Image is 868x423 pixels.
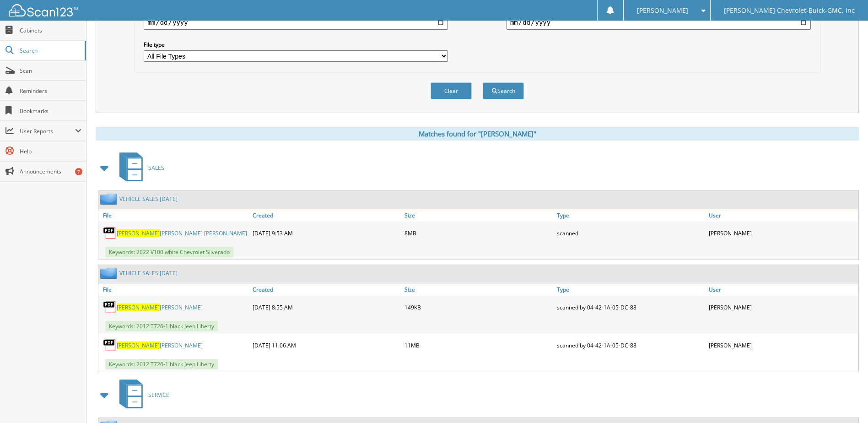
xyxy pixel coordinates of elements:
div: scanned by 04-42-1A-05-DC-88 [555,336,706,354]
a: VEHICLE SALES [DATE] [119,195,178,203]
span: Keywords: 2012 T726-1 black Jeep Liberty [105,359,218,369]
div: Matches found for "[PERSON_NAME]" [96,127,859,141]
span: SERVICE [148,391,169,399]
span: SALES [148,164,164,172]
a: SERVICE [114,377,169,413]
div: [DATE] 8:55 AM [250,298,402,316]
label: File type [144,41,448,49]
span: Announcements [20,168,81,175]
span: Scan [20,67,81,75]
a: Type [555,283,706,296]
a: SALES [114,150,164,186]
span: Help [20,147,81,155]
a: Size [402,283,554,296]
a: Created [250,283,402,296]
span: [PERSON_NAME] [117,304,160,311]
span: Keywords: 2012 T726-1 black Jeep Liberty [105,321,218,331]
a: [PERSON_NAME][PERSON_NAME] [117,342,203,349]
button: Clear [431,82,472,99]
a: User [706,209,858,222]
span: Bookmarks [20,107,81,115]
img: PDF.png [103,338,117,352]
span: User Reports [20,127,75,135]
span: Cabinets [20,27,81,34]
div: scanned [555,224,706,242]
input: end [507,15,811,30]
input: start [144,15,448,30]
a: [PERSON_NAME][PERSON_NAME] [117,304,203,311]
img: folder2.png [100,193,119,205]
div: [DATE] 9:53 AM [250,224,402,242]
a: Created [250,209,402,222]
span: Search [20,47,80,54]
img: folder2.png [100,267,119,279]
span: [PERSON_NAME] Chevrolet-Buick-GMC, Inc [724,8,855,13]
a: [PERSON_NAME][PERSON_NAME] [PERSON_NAME] [117,229,247,237]
a: File [98,283,250,296]
div: 11MB [402,336,554,354]
img: PDF.png [103,226,117,240]
div: [DATE] 11:06 AM [250,336,402,354]
button: Search [483,82,524,99]
div: 8MB [402,224,554,242]
div: scanned by 04-42-1A-05-DC-88 [555,298,706,316]
div: [PERSON_NAME] [706,224,858,242]
img: PDF.png [103,300,117,314]
div: [PERSON_NAME] [706,298,858,316]
span: Reminders [20,87,81,95]
div: [PERSON_NAME] [706,336,858,354]
div: 7 [75,168,82,175]
a: User [706,283,858,296]
a: File [98,209,250,222]
span: [PERSON_NAME] [117,229,160,237]
a: Type [555,209,706,222]
img: scan123-logo-white.svg [9,4,78,16]
div: 149KB [402,298,554,316]
span: Keywords: 2022 V100 white Chevrolet Silverado [105,247,233,257]
span: [PERSON_NAME] [117,342,160,349]
span: [PERSON_NAME] [637,8,688,13]
a: Size [402,209,554,222]
a: VEHICLE SALES [DATE] [119,269,178,277]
